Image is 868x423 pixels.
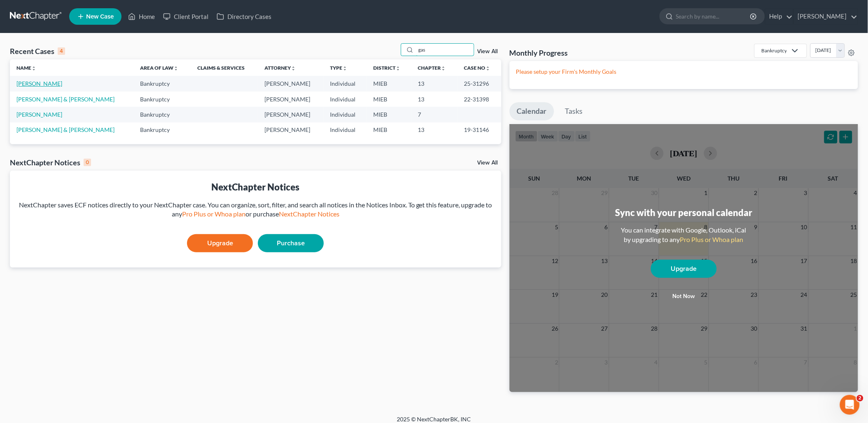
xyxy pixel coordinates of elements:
[182,210,246,218] a: Pro Plus or Whoa plan
[279,210,339,218] a: NextChapter Notices
[133,76,191,91] td: Bankruptcy
[395,66,400,71] i: unfold_more
[342,66,347,71] i: unfold_more
[477,160,498,166] a: View All
[464,65,490,71] a: Case Nounfold_more
[173,66,178,71] i: unfold_more
[418,65,446,71] a: Chapterunfold_more
[86,14,114,20] span: New Case
[140,65,178,71] a: Area of Lawunfold_more
[367,107,412,122] td: MIEB
[213,9,276,24] a: Directory Cases
[765,9,793,24] a: Help
[10,46,65,56] div: Recent Cases
[133,122,191,138] td: Bankruptcy
[412,92,457,107] td: 13
[258,76,323,91] td: [PERSON_NAME]
[16,181,495,193] div: NextChapter Notices
[485,66,490,71] i: unfold_more
[651,260,717,278] a: Upgrade
[373,65,400,71] a: Districtunfold_more
[794,9,858,24] a: [PERSON_NAME]
[330,65,347,71] a: Typeunfold_more
[416,44,474,56] input: Search by name...
[291,66,296,71] i: unfold_more
[510,48,568,58] h3: Monthly Progress
[323,92,366,107] td: Individual
[58,47,65,55] div: 4
[16,126,115,133] a: [PERSON_NAME] & [PERSON_NAME]
[10,157,91,167] div: NextChapter Notices
[258,234,324,252] a: Purchase
[676,9,751,24] input: Search by name...
[761,47,787,54] div: Bankruptcy
[323,107,366,122] td: Individual
[367,92,412,107] td: MIEB
[457,92,501,107] td: 22-31398
[412,122,457,138] td: 13
[457,76,501,91] td: 25-31296
[31,66,36,71] i: unfold_more
[16,111,62,118] a: [PERSON_NAME]
[618,226,750,244] div: You can integrate with Google, Outlook, iCal by upgrading to any
[133,107,191,122] td: Bankruptcy
[457,122,501,138] td: 19-31146
[16,200,495,219] div: NextChapter saves ECF notices directly to your NextChapter case. You can organize, sort, filter, ...
[651,288,717,305] button: Not now
[258,92,323,107] td: [PERSON_NAME]
[441,66,446,71] i: unfold_more
[412,76,457,91] td: 13
[191,59,258,76] th: Claims & Services
[367,122,412,138] td: MIEB
[323,122,366,138] td: Individual
[558,102,590,120] a: Tasks
[857,395,863,402] span: 2
[187,234,253,252] a: Upgrade
[16,80,62,87] a: [PERSON_NAME]
[133,92,191,107] td: Bankruptcy
[323,76,366,91] td: Individual
[124,9,159,24] a: Home
[16,96,115,103] a: [PERSON_NAME] & [PERSON_NAME]
[264,65,296,71] a: Attorneyunfold_more
[477,49,498,54] a: View All
[615,206,752,219] div: Sync with your personal calendar
[16,65,36,71] a: Nameunfold_more
[258,122,323,138] td: [PERSON_NAME]
[412,107,457,122] td: 7
[510,102,554,120] a: Calendar
[159,9,213,24] a: Client Portal
[258,107,323,122] td: [PERSON_NAME]
[840,395,860,415] iframe: Intercom live chat
[84,159,91,166] div: 0
[367,76,412,91] td: MIEB
[516,68,852,76] p: Please setup your Firm's Monthly Goals
[680,235,744,243] a: Pro Plus or Whoa plan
